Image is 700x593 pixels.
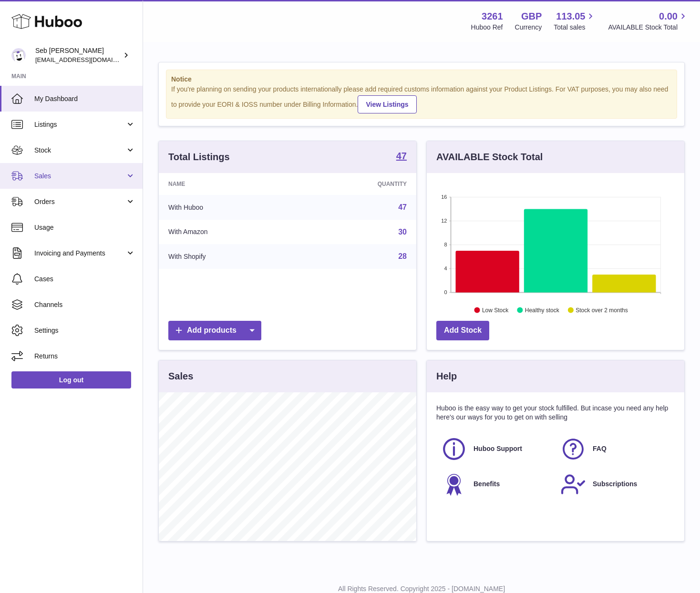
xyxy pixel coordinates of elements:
[159,173,300,195] th: Name
[474,444,522,453] span: Huboo Support
[168,151,230,164] h3: Total Listings
[515,23,542,32] div: Currency
[444,289,447,295] text: 0
[34,94,135,103] span: My Dashboard
[441,471,551,497] a: Benefits
[34,146,125,155] span: Stock
[300,173,417,195] th: Quantity
[34,172,125,181] span: Sales
[444,266,447,271] text: 4
[358,95,416,113] a: View Listings
[436,404,675,422] p: Huboo is the easy way to get your stock fulfilled. But incase you need any help here's our ways f...
[35,56,140,63] span: [EMAIL_ADDRESS][DOMAIN_NAME]
[398,228,407,236] a: 30
[521,10,542,23] strong: GBP
[34,352,135,361] span: Returns
[436,321,489,340] a: Add Stock
[593,444,607,453] span: FAQ
[34,197,125,206] span: Orders
[659,10,678,23] span: 0.00
[34,275,135,284] span: Cases
[436,151,543,164] h3: AVAILABLE Stock Total
[554,10,596,32] a: 113.05 Total sales
[441,436,551,462] a: Huboo Support
[593,480,637,489] span: Subscriptions
[35,46,121,64] div: Seb [PERSON_NAME]
[171,75,672,84] strong: Notice
[34,120,125,129] span: Listings
[34,223,135,232] span: Usage
[554,23,596,32] span: Total sales
[11,371,131,389] a: Log out
[525,307,560,313] text: Healthy stock
[560,436,670,462] a: FAQ
[556,10,585,23] span: 113.05
[436,370,457,383] h3: Help
[608,10,689,32] a: 0.00 AVAILABLE Stock Total
[34,326,135,335] span: Settings
[441,194,447,200] text: 16
[396,151,407,163] a: 47
[168,370,193,383] h3: Sales
[168,321,261,340] a: Add products
[34,300,135,309] span: Channels
[159,220,300,245] td: With Amazon
[474,480,500,489] span: Benefits
[560,471,670,497] a: Subscriptions
[482,307,509,313] text: Low Stock
[34,249,125,258] span: Invoicing and Payments
[471,23,503,32] div: Huboo Ref
[576,307,628,313] text: Stock over 2 months
[608,23,689,32] span: AVAILABLE Stock Total
[398,252,407,260] a: 28
[159,244,300,269] td: With Shopify
[444,242,447,247] text: 8
[441,218,447,224] text: 12
[398,203,407,211] a: 47
[171,85,672,113] div: If you're planning on sending your products internationally please add required customs informati...
[159,195,300,220] td: With Huboo
[11,48,26,62] img: ecom@bravefoods.co.uk
[482,10,503,23] strong: 3261
[396,151,407,161] strong: 47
